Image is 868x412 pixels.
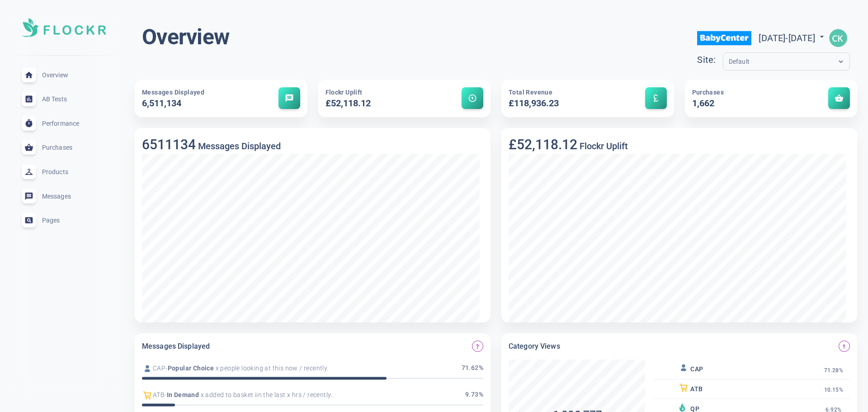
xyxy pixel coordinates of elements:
[7,136,120,160] a: Purchases
[7,184,120,208] a: Messages
[509,89,552,96] span: Total Revenue
[142,89,204,96] span: Messages Displayed
[841,344,847,349] span: priority_high
[325,89,363,96] span: Flockr Uplift
[839,341,850,352] button: Message views on the category page
[168,364,214,373] span: Popular Choice
[475,344,480,349] span: question_mark
[651,94,660,103] span: currency_pound
[697,24,751,52] img: babycenter
[199,390,334,400] span: x added to basket iin the last x hrs / recently..
[153,390,167,400] span: ATB -
[7,111,120,136] a: Performance
[824,387,843,393] span: 10.15%
[692,97,797,110] h5: 1,662
[142,137,196,152] h3: 6511134
[824,367,843,374] span: 71.28%
[509,341,560,352] h6: Category Views
[142,24,229,51] h1: Overview
[7,87,120,111] a: AB Tests
[7,160,120,184] a: Products
[7,208,120,232] a: Pages
[22,18,106,37] img: Soft UI Logo
[142,97,247,110] h5: 6,511,134
[285,94,294,103] span: message
[462,363,483,374] span: 71.62 %
[697,52,722,67] div: Site:
[167,390,199,400] span: In Demand
[7,63,120,87] a: Overview
[692,89,724,96] span: Purchases
[835,94,844,103] span: shopping_basket
[577,141,628,152] h5: Flockr Uplift
[325,97,431,110] h5: £52,118.12
[509,97,614,110] h5: £118,936.23
[196,141,281,152] h5: Messages Displayed
[468,94,477,103] span: arrow_circle_up
[214,364,328,373] span: x people looking at this now / recently.
[509,137,577,152] h3: £52,118.12
[472,341,483,352] button: Which Flockr messages are displayed the most
[759,33,826,43] span: [DATE] - [DATE]
[829,29,847,47] img: 72891afe4fe6c9efe9311dda18686fec
[153,364,168,373] span: CAP -
[465,390,483,401] span: 9.73 %
[142,341,210,352] h6: Messages Displayed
